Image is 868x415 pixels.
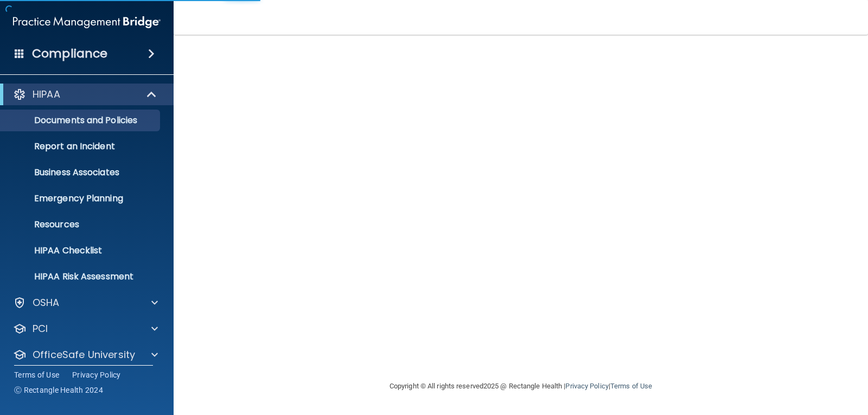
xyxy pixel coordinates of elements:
[7,115,155,126] p: Documents and Policies
[13,322,158,335] a: PCI
[14,385,103,395] span: Ⓒ Rectangle Health 2024
[33,348,135,361] p: OfficeSafe University
[72,369,121,380] a: Privacy Policy
[7,271,155,282] p: HIPAA Risk Assessment
[13,296,158,309] a: OSHA
[323,369,719,404] div: Copyright © All rights reserved 2025 @ Rectangle Health | |
[33,296,60,309] p: OSHA
[7,167,155,178] p: Business Associates
[13,348,158,361] a: OfficeSafe University
[610,382,652,390] a: Terms of Use
[14,369,59,380] a: Terms of Use
[7,245,155,256] p: HIPAA Checklist
[13,88,157,101] a: HIPAA
[565,382,608,390] a: Privacy Policy
[7,193,155,204] p: Emergency Planning
[33,322,48,335] p: PCI
[33,88,60,101] p: HIPAA
[32,46,107,61] h4: Compliance
[7,141,155,152] p: Report an Incident
[7,219,155,230] p: Resources
[13,11,161,33] img: PMB logo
